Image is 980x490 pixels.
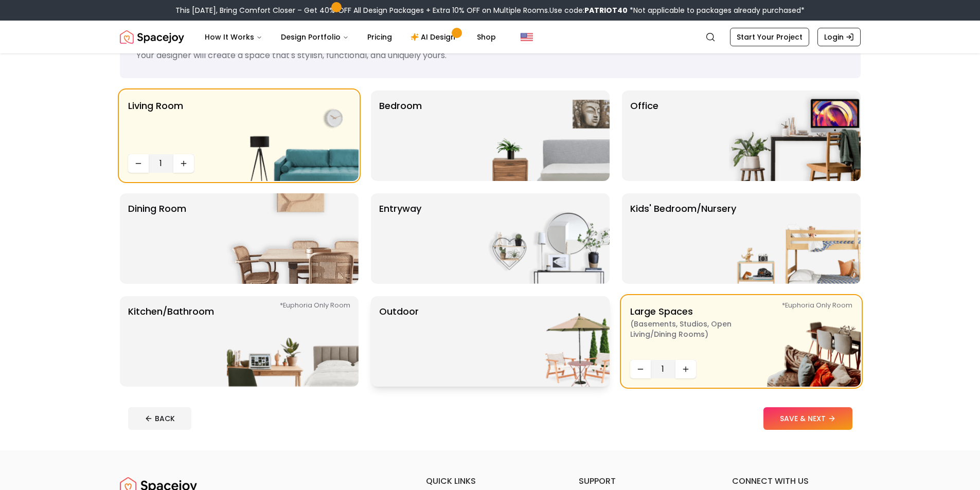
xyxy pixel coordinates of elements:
[478,296,610,387] img: Outdoor
[227,296,359,387] img: Kitchen/Bathroom *Euphoria Only
[655,363,671,375] span: 1
[630,99,658,173] p: Office
[120,21,861,53] nav: Global
[379,202,421,276] p: entryway
[630,304,759,356] p: Large Spaces
[732,475,861,487] h6: connect with us
[128,304,214,378] p: Kitchen/Bathroom
[173,154,194,173] button: Increase quantity
[630,202,736,276] p: Kids' Bedroom/Nursery
[584,5,628,15] b: PATRIOT40
[120,27,184,47] img: Spacejoy Logo
[197,27,271,47] button: How It Works
[730,28,809,46] a: Start Your Project
[359,27,400,47] a: Pricing
[153,157,169,170] span: 1
[379,99,422,173] p: Bedroom
[579,475,707,487] h6: support
[402,27,467,47] a: AI Design
[128,99,183,150] p: Living Room
[729,296,861,387] img: Large Spaces *Euphoria Only
[469,27,504,47] a: Shop
[478,90,610,181] img: Bedroom
[478,193,610,284] img: entryway
[227,193,359,284] img: Dining Room
[630,319,759,339] span: ( Basements, Studios, Open living/dining rooms )
[729,193,861,284] img: Kids' Bedroom/Nursery
[136,49,844,62] p: Your designer will create a space that's stylish, functional, and uniquely yours.
[426,475,555,487] h6: quick links
[817,28,861,46] a: Login
[628,5,805,15] span: *Not applicable to packages already purchased*
[128,407,191,430] button: BACK
[549,5,628,15] span: Use code:
[197,27,504,47] nav: Main
[227,90,359,181] img: Living Room
[379,304,419,378] p: Outdoor
[763,407,852,430] button: SAVE & NEXT
[273,27,357,47] button: Design Portfolio
[521,31,533,43] img: United States
[630,360,651,378] button: Decrease quantity
[128,154,149,173] button: Decrease quantity
[128,202,186,276] p: Dining Room
[120,27,184,47] a: Spacejoy
[175,5,805,15] div: This [DATE], Bring Comfort Closer – Get 40% OFF All Design Packages + Extra 10% OFF on Multiple R...
[675,360,696,378] button: Increase quantity
[729,90,861,181] img: Office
